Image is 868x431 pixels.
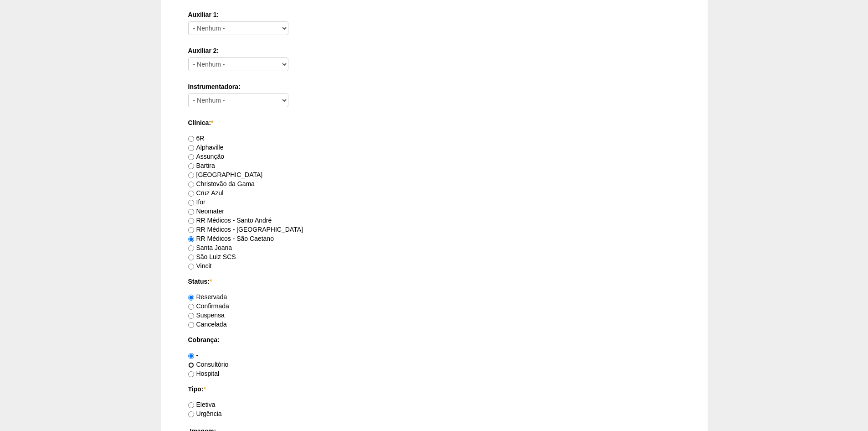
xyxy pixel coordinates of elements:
[188,227,194,233] input: RR Médicos - [GEOGRAPHIC_DATA]
[188,411,194,417] input: Urgência
[188,145,194,151] input: Alphaville
[188,135,205,142] label: 6R
[188,163,194,169] input: Bartira
[188,304,194,310] input: Confirmada
[188,180,255,187] label: Christovão da Gama
[188,361,229,368] label: Consultório
[188,362,194,368] input: Consultório
[203,385,205,393] span: Este campo é obrigatório.
[188,218,194,224] input: RR Médicos - Santo André
[188,235,274,242] label: RR Médicos - São Caetano
[188,82,680,91] label: Instrumentadora:
[188,370,220,377] label: Hospital
[188,172,194,178] input: [GEOGRAPHIC_DATA]
[188,293,227,301] label: Reservada
[188,153,224,160] label: Assunção
[188,335,680,344] label: Cobrança:
[188,191,194,197] input: Cruz Azul
[188,182,194,187] input: Christovão da Gama
[188,226,303,233] label: RR Médicos - [GEOGRAPHIC_DATA]
[188,322,194,328] input: Cancelada
[188,208,224,215] label: Neomater
[188,262,212,270] label: Vincit
[188,353,194,359] input: -
[188,162,215,169] label: Bartira
[210,278,212,285] span: Este campo é obrigatório.
[211,119,213,126] span: Este campo é obrigatório.
[188,118,680,127] label: Clínica:
[188,209,194,215] input: Neomater
[188,352,199,359] label: -
[188,171,263,178] label: [GEOGRAPHIC_DATA]
[188,384,680,394] label: Tipo:
[188,189,224,197] label: Cruz Azul
[188,264,194,270] input: Vincit
[188,144,224,151] label: Alphaville
[188,46,680,55] label: Auxiliar 2:
[188,401,216,408] label: Eletiva
[188,371,194,377] input: Hospital
[188,312,225,319] label: Suspensa
[188,277,680,286] label: Status:
[188,245,194,251] input: Santa Joana
[188,254,194,260] input: São Luiz SCS
[188,302,229,310] label: Confirmada
[188,198,205,206] label: Ifor
[188,402,194,408] input: Eletiva
[188,244,232,251] label: Santa Joana
[188,200,194,206] input: Ifor
[188,410,222,417] label: Urgência
[188,236,194,242] input: RR Médicos - São Caetano
[188,253,236,260] label: São Luiz SCS
[188,313,194,319] input: Suspensa
[188,217,272,224] label: RR Médicos - Santo André
[188,321,227,328] label: Cancelada
[188,10,680,19] label: Auxiliar 1:
[188,154,194,160] input: Assunção
[188,136,194,142] input: 6R
[188,295,194,301] input: Reservada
